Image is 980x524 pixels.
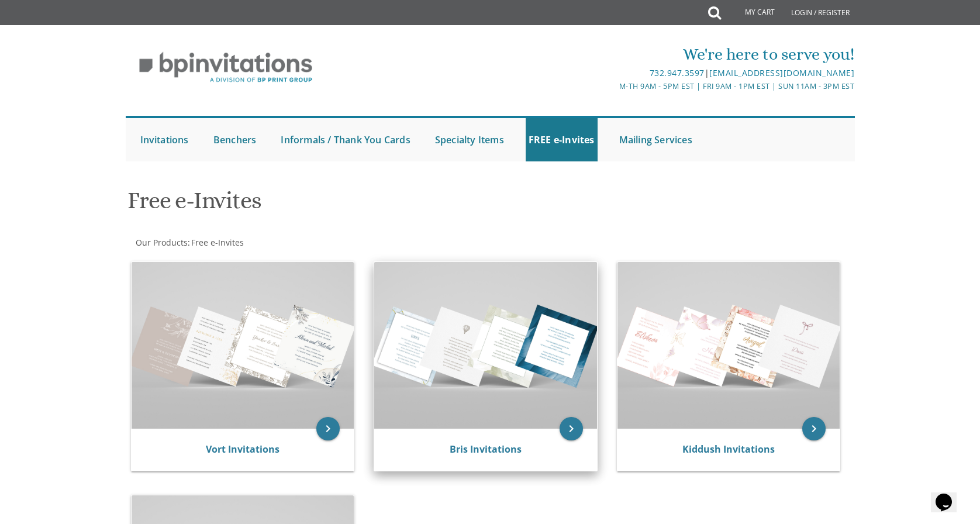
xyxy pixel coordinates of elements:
a: Mailing Services [616,118,695,161]
span: Free e-Invites [191,237,244,248]
a: Bris Invitations [450,443,522,456]
a: keyboard_arrow_right [802,417,826,440]
a: Informals / Thank You Cards [278,118,413,161]
a: My Cart [720,1,783,25]
a: Vort Invitations [206,443,279,456]
div: M-Th 9am - 5pm EST | Fri 9am - 1pm EST | Sun 11am - 3pm EST [369,80,854,92]
a: Free e-Invites [190,237,244,248]
iframe: chat widget [931,477,968,512]
img: Bris Invitations [374,262,597,429]
a: Invitations [137,118,192,161]
a: Our Products [134,237,188,248]
div: : [126,237,491,249]
a: FREE e-Invites [526,118,598,161]
a: [EMAIL_ADDRESS][DOMAIN_NAME] [709,67,854,78]
a: keyboard_arrow_right [316,417,340,440]
div: We're here to serve you! [369,43,854,66]
img: BP Invitation Loft [126,43,326,92]
a: keyboard_arrow_right [560,417,583,440]
a: 732.947.3597 [650,67,705,78]
a: Benchers [211,118,260,161]
div: | [369,66,854,80]
a: Specialty Items [432,118,507,161]
a: Kiddush Invitations [682,443,775,456]
img: Kiddush Invitations [617,262,840,429]
img: Vort Invitations [132,262,354,429]
h1: Free e-Invites [127,188,605,222]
